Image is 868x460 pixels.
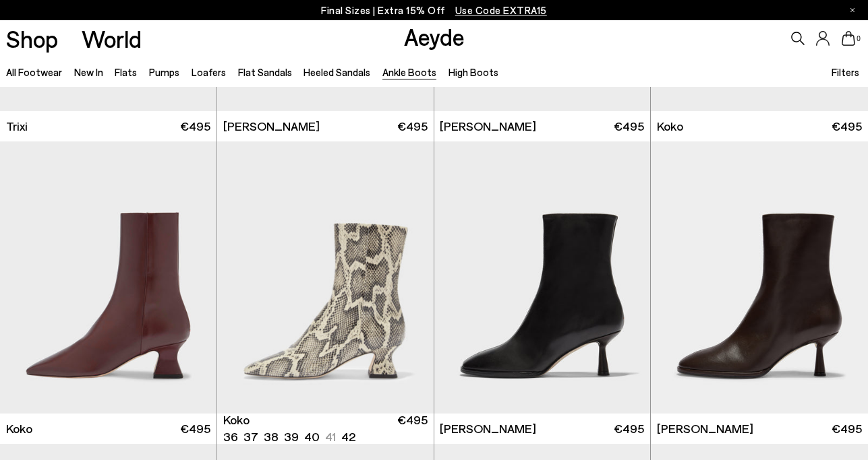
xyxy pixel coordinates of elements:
span: €495 [397,118,428,135]
a: [PERSON_NAME] €495 [217,111,434,141]
a: [PERSON_NAME] €495 [434,111,651,141]
img: Dorothy Soft Sock Boots [651,141,868,413]
li: 40 [304,428,320,445]
a: Next slide Previous slide [217,141,434,413]
span: [PERSON_NAME] [223,118,320,135]
a: Flat Sandals [238,66,292,78]
span: Koko [657,118,683,135]
a: Pumps [149,66,179,78]
span: €495 [832,118,862,135]
a: Flats [115,66,137,78]
a: Heeled Sandals [303,66,370,78]
a: Koko €495 [651,111,868,141]
span: €495 [832,420,862,437]
span: [PERSON_NAME] [440,118,536,135]
span: Koko [223,412,250,428]
div: 1 / 6 [217,141,434,413]
span: €495 [180,420,210,437]
li: 36 [223,428,238,445]
li: 42 [341,428,355,445]
span: 0 [855,35,862,42]
span: Filters [832,66,859,78]
a: Aeyde [404,22,465,51]
p: Final Sizes | Extra 15% Off [321,2,547,19]
a: New In [74,66,103,78]
span: [PERSON_NAME] [440,420,536,437]
span: Trixi [6,118,28,135]
span: [PERSON_NAME] [657,420,753,437]
li: 37 [243,428,258,445]
span: Navigate to /collections/ss25-final-sizes [455,4,547,16]
a: Koko 36 37 38 39 40 41 42 €495 [217,414,434,444]
img: Koko Regal Heel Boots [217,141,434,413]
a: Ankle Boots [382,66,436,78]
li: 38 [264,428,279,445]
a: [PERSON_NAME] €495 [434,414,651,444]
ul: variant [223,428,351,445]
span: €495 [614,118,644,135]
span: €495 [614,420,644,437]
a: 0 [842,31,855,46]
img: Dorothy Soft Sock Boots [434,141,651,413]
a: World [82,27,142,51]
span: €495 [180,118,210,135]
a: High Boots [449,66,498,78]
a: Loafers [192,66,226,78]
span: €495 [397,412,428,445]
a: [PERSON_NAME] €495 [651,414,868,444]
a: All Footwear [6,66,62,78]
li: 39 [284,428,299,445]
a: Shop [6,27,58,51]
span: Koko [6,420,32,437]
